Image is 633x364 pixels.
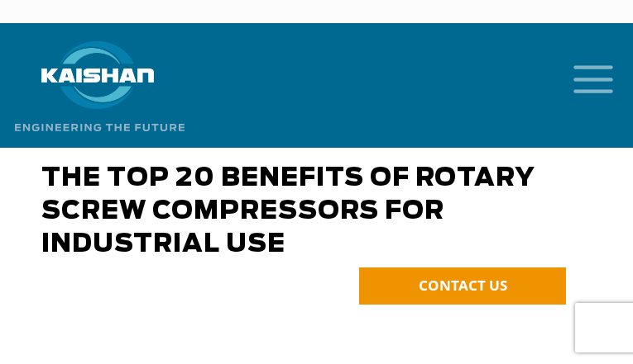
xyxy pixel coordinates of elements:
[36,41,160,109] img: kaishan logo
[419,276,507,295] span: CONTACT US
[15,109,185,131] img: Engineering the future
[41,162,566,261] h1: The Top 20 Benefits of Rotary Screw Compressors for Industrial Use
[567,60,595,88] a: mobile menu
[359,267,566,305] a: CONTACT US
